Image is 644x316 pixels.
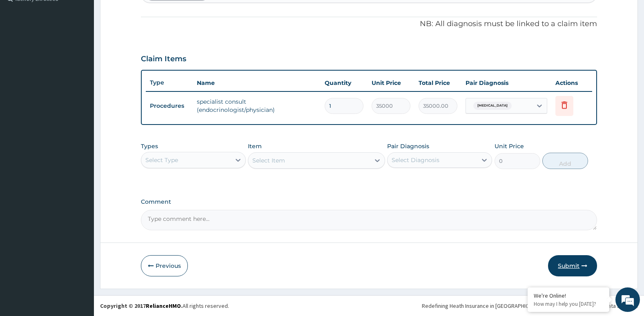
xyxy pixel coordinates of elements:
[534,292,603,299] div: We're Online!
[141,143,158,150] label: Types
[534,300,603,307] p: How may I help you today?
[42,46,137,56] div: Chat with us now
[146,302,181,309] a: RelianceHMO
[141,55,186,64] h3: Claim Items
[392,156,439,164] div: Select Diagnosis
[47,103,113,185] span: We're online!
[134,4,154,24] div: Minimize live chat window
[414,75,461,91] th: Total Price
[495,142,524,150] label: Unit Price
[15,41,33,61] img: d_794563401_company_1708531726252_794563401
[141,198,597,205] label: Comment
[94,295,644,316] footer: All rights reserved.
[141,19,597,29] p: NB: All diagnosis must be linked to a claim item
[193,75,321,91] th: Name
[193,93,321,118] td: specialist consult (endocrinologist/physician)
[551,75,592,91] th: Actions
[387,142,429,150] label: Pair Diagnosis
[368,75,414,91] th: Unit Price
[4,223,156,251] textarea: Type your message and hit 'Enter'
[473,102,512,110] span: [MEDICAL_DATA]
[548,255,597,276] button: Submit
[542,153,588,169] button: Add
[461,75,551,91] th: Pair Diagnosis
[248,142,262,150] label: Item
[146,98,193,113] td: Procedures
[145,156,178,164] div: Select Type
[422,302,638,310] div: Redefining Heath Insurance in [GEOGRAPHIC_DATA] using Telemedicine and Data Science!
[100,302,183,309] strong: Copyright © 2017 .
[321,75,368,91] th: Quantity
[146,75,193,90] th: Type
[141,255,188,276] button: Previous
